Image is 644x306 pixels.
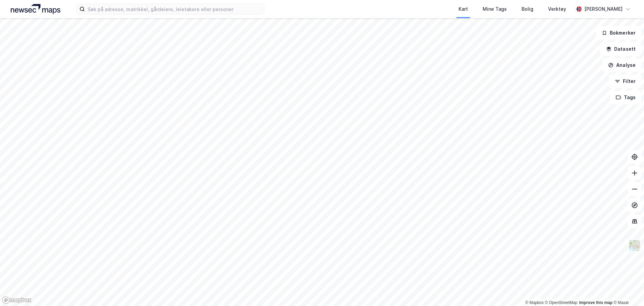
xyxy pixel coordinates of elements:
[610,274,644,306] iframe: Chat Widget
[483,5,507,13] div: Mine Tags
[459,5,468,13] div: Kart
[584,5,623,13] div: [PERSON_NAME]
[85,4,264,14] input: Søk på adresse, matrikkel, gårdeiere, leietakere eller personer
[11,4,60,14] img: logo.a4113a55bc3d86da70a041830d287a7e.svg
[522,5,533,13] div: Bolig
[548,5,566,13] div: Verktøy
